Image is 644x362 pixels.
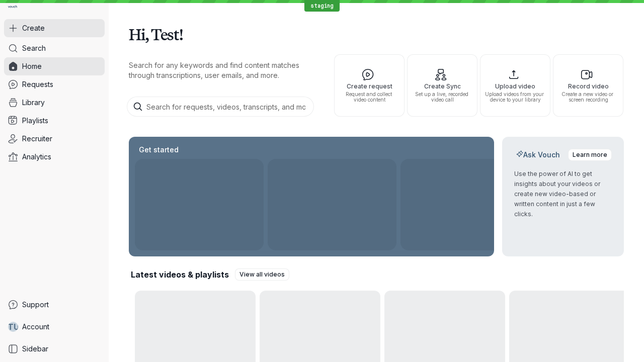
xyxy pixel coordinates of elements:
span: Create Sync [412,83,473,89]
span: Learn more [573,150,607,160]
span: Record video [557,83,619,89]
span: Create a new video or screen recording [557,92,619,103]
a: Learn more [568,149,612,161]
span: Sidebar [22,344,48,354]
a: Home [4,57,105,75]
input: Search for requests, videos, transcripts, and more... [127,97,314,117]
h2: Get started [137,145,181,155]
a: Support [4,296,105,314]
button: Create [4,19,105,37]
a: Analytics [4,148,105,166]
h1: Hi, Test! [129,20,624,48]
button: Upload videoUpload videos from your device to your library [480,54,550,117]
a: Requests [4,75,105,94]
button: Create SyncSet up a live, recorded video call [407,54,477,117]
a: TUAccount [4,318,105,336]
span: Search [22,43,46,53]
span: Library [22,98,45,108]
p: Search for any keywords and find content matches through transcriptions, user emails, and more. [129,60,316,80]
a: Search [4,39,105,57]
a: View all videos [235,268,289,281]
span: Requests [22,79,53,89]
span: View all videos [239,269,285,280]
span: Create request [339,83,400,89]
span: Upload video [485,83,546,89]
h2: Latest videos & playlists [131,269,229,280]
span: Recruiter [22,134,52,144]
span: Account [22,322,49,332]
span: T [8,322,14,332]
a: Recruiter [4,130,105,148]
button: Record videoCreate a new video or screen recording [553,54,623,117]
button: Create requestRequest and collect video content [334,54,405,117]
span: Playlists [22,116,48,126]
span: U [14,322,19,332]
span: Support [22,300,49,310]
span: Set up a live, recorded video call [412,92,473,103]
span: Request and collect video content [339,92,400,103]
span: Home [22,61,42,71]
a: Go to homepage [4,4,21,11]
a: Library [4,94,105,112]
h2: Ask Vouch [514,150,562,160]
a: Sidebar [4,340,105,358]
p: Use the power of AI to get insights about your videos or create new video-based or written conten... [514,169,612,219]
span: Create [22,23,45,33]
span: Upload videos from your device to your library [485,92,546,103]
a: Playlists [4,112,105,130]
span: Analytics [22,152,51,162]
